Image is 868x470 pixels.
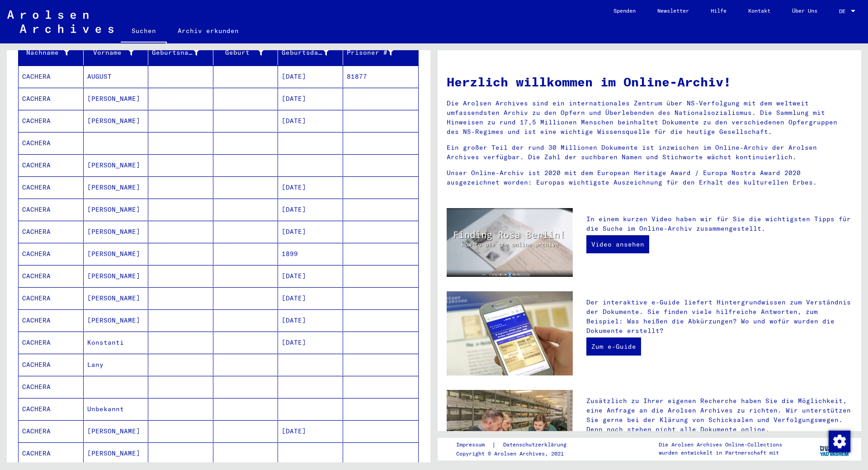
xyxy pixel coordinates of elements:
[19,66,84,87] mat-cell: CACHERA
[213,40,278,65] mat-header-cell: Geburt‏
[19,176,84,198] mat-cell: CACHERA
[659,449,782,457] p: wurden entwickelt in Partnerschaft mit
[278,243,343,265] mat-cell: 1899
[447,291,573,375] img: eguide.jpg
[19,132,84,154] mat-cell: CACHERA
[152,45,213,60] div: Geburtsname
[7,10,113,33] img: Arolsen_neg.svg
[586,214,852,233] p: In einem kurzen Video haben wir für Sie die wichtigsten Tipps für die Suche im Online-Archiv zusa...
[278,199,343,220] mat-cell: [DATE]
[84,88,149,109] mat-cell: [PERSON_NAME]
[87,48,135,57] div: Vorname
[586,235,649,253] a: Video ansehen
[447,99,852,137] p: Die Arolsen Archives sind ein internationales Zentrum über NS-Verfolgung mit dem weltweit umfasse...
[586,396,852,434] p: Zusätzlich zu Ihrer eigenen Recherche haben Sie die Möglichkeit, eine Anfrage an die Arolsen Arch...
[84,110,149,132] mat-cell: [PERSON_NAME]
[456,440,492,450] a: Impressum
[343,40,419,65] mat-header-cell: Prisoner #
[22,45,83,60] div: Nachname
[84,221,149,242] mat-cell: [PERSON_NAME]
[84,154,149,176] mat-cell: [PERSON_NAME]
[343,66,419,87] mat-cell: 81877
[447,168,852,187] p: Unser Online-Archiv ist 2020 mit dem European Heritage Award / Europa Nostra Award 2020 ausgezeic...
[19,309,84,331] mat-cell: CACHERA
[447,208,573,277] img: video.jpg
[278,88,343,109] mat-cell: [DATE]
[84,176,149,198] mat-cell: [PERSON_NAME]
[217,48,264,57] div: Geburt‏
[19,154,84,176] mat-cell: CACHERA
[19,199,84,220] mat-cell: CACHERA
[496,440,577,450] a: Datenschutzerklärung
[347,45,408,60] div: Prisoner #
[84,66,149,87] mat-cell: AUGUST
[278,221,343,242] mat-cell: [DATE]
[217,45,278,60] div: Geburt‏
[278,176,343,198] mat-cell: [DATE]
[84,243,149,265] mat-cell: [PERSON_NAME]
[84,442,149,464] mat-cell: [PERSON_NAME]
[278,332,343,353] mat-cell: [DATE]
[278,66,343,87] mat-cell: [DATE]
[19,376,84,398] mat-cell: CACHERA
[828,430,850,452] div: Zustimmung ändern
[84,309,149,331] mat-cell: [PERSON_NAME]
[278,420,343,442] mat-cell: [DATE]
[84,354,149,375] mat-cell: Lany
[19,332,84,353] mat-cell: CACHERA
[84,332,149,353] mat-cell: Konstanti
[659,441,782,449] p: Die Arolsen Archives Online-Collections
[87,45,148,60] div: Vorname
[121,20,167,43] a: Suchen
[278,287,343,309] mat-cell: [DATE]
[19,420,84,442] mat-cell: CACHERA
[586,337,641,356] a: Zum e-Guide
[19,110,84,132] mat-cell: CACHERA
[84,40,149,65] mat-header-cell: Vorname
[84,287,149,309] mat-cell: [PERSON_NAME]
[19,243,84,265] mat-cell: CACHERA
[839,8,849,14] span: DE
[19,354,84,375] mat-cell: CACHERA
[19,265,84,287] mat-cell: CACHERA
[447,143,852,162] p: Ein großer Teil der rund 30 Millionen Dokumente ist inzwischen im Online-Archiv der Arolsen Archi...
[19,221,84,242] mat-cell: CACHERA
[19,287,84,309] mat-cell: CACHERA
[818,437,852,460] img: yv_logo.png
[456,440,577,450] div: |
[278,265,343,287] mat-cell: [DATE]
[19,88,84,109] mat-cell: CACHERA
[282,45,343,60] div: Geburtsdatum
[278,40,343,65] mat-header-cell: Geburtsdatum
[19,40,84,65] mat-header-cell: Nachname
[829,431,850,452] img: Zustimmung ändern
[586,298,852,336] p: Der interaktive e-Guide liefert Hintergrundwissen zum Verständnis der Dokumente. Sie finden viele...
[84,265,149,287] mat-cell: [PERSON_NAME]
[456,450,577,458] p: Copyright © Arolsen Archives, 2021
[19,442,84,464] mat-cell: CACHERA
[84,398,149,420] mat-cell: Unbekannt
[282,48,329,57] div: Geburtsdatum
[447,72,852,91] h1: Herzlich willkommen im Online-Archiv!
[278,110,343,132] mat-cell: [DATE]
[84,199,149,220] mat-cell: [PERSON_NAME]
[152,48,199,57] div: Geburtsname
[347,48,394,57] div: Prisoner #
[148,40,213,65] mat-header-cell: Geburtsname
[278,309,343,331] mat-cell: [DATE]
[167,20,250,42] a: Archiv erkunden
[84,420,149,442] mat-cell: [PERSON_NAME]
[19,398,84,420] mat-cell: CACHERA
[22,48,70,57] div: Nachname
